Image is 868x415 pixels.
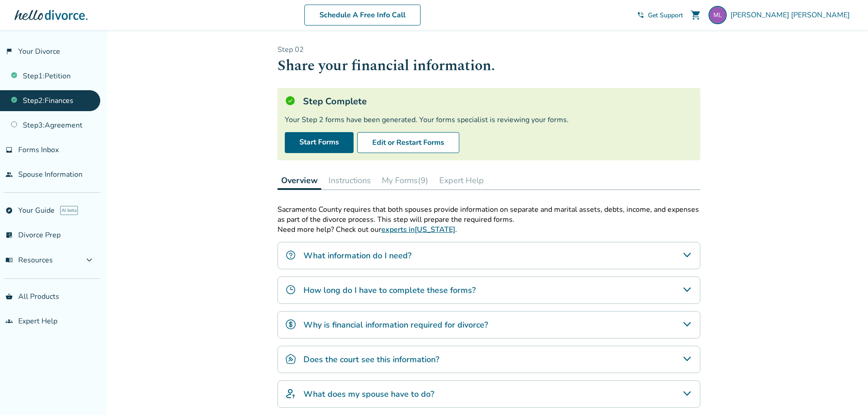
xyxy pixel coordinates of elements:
div: Your Step 2 forms have been generated. Your forms specialist is reviewing your forms. [285,115,693,125]
button: Instructions [325,171,375,190]
a: Start Forms [285,132,354,153]
img: What information do I need? [285,250,296,261]
span: expand_more [84,255,95,266]
button: Overview [277,171,321,190]
span: shopping_basket [5,293,13,300]
img: How long do I have to complete these forms? [285,284,296,295]
span: phone_in_talk [637,11,644,19]
div: What does my spouse have to do? [277,380,700,408]
span: people [5,171,13,178]
img: mpjlewis@gmail.com [709,6,727,24]
span: menu_book [5,256,13,264]
iframe: Chat Widget [822,371,868,415]
h5: Step Complete [303,95,367,108]
img: Why is financial information required for divorce? [285,319,296,330]
div: Why is financial information required for divorce? [277,311,700,338]
span: AI beta [60,206,78,215]
button: Edit or Restart Forms [357,132,459,153]
p: Need more help? Check out our . [277,225,700,235]
h4: Why is financial information required for divorce? [303,319,488,331]
span: Forms Inbox [18,145,59,155]
a: phone_in_talkGet Support [637,11,683,20]
img: What does my spouse have to do? [285,388,296,399]
span: flag_2 [5,48,13,55]
span: shopping_cart [690,10,701,20]
img: Does the court see this information? [285,354,296,364]
h1: Share your financial information. [277,55,700,77]
a: Schedule A Free Info Call [304,5,421,26]
div: What information do I need? [277,242,700,269]
span: Resources [5,255,53,265]
span: list_alt_check [5,231,13,239]
button: Expert Help [436,171,488,190]
p: Step 0 2 [277,45,700,55]
h4: Does the court see this information? [303,354,439,365]
div: How long do I have to complete these forms? [277,277,700,304]
span: groups [5,318,13,325]
h4: What does my spouse have to do? [303,388,434,400]
div: Does the court see this information? [277,346,700,373]
p: Sacramento County requires that both spouses provide information on separate and marital assets, ... [277,205,700,225]
span: inbox [5,146,13,154]
a: experts in[US_STATE] [381,225,455,235]
span: Get Support [648,11,683,20]
button: My Forms(9) [378,171,432,190]
h4: How long do I have to complete these forms? [303,284,476,296]
h4: What information do I need? [303,250,411,261]
span: explore [5,207,13,214]
span: [PERSON_NAME] [PERSON_NAME] [730,10,853,20]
